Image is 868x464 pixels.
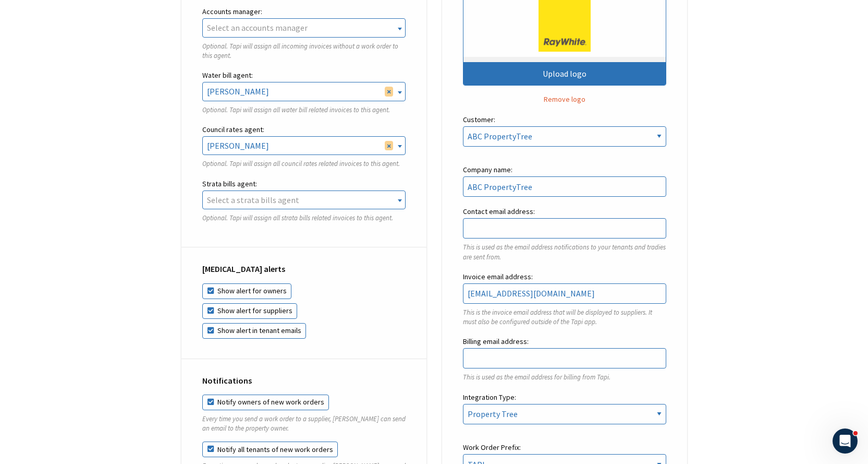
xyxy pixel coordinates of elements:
p: This is used as the email address notifications to your tenants and tradies are sent from. [463,243,666,261]
label: Company name: [463,163,666,197]
label: Water bill agent: [202,69,406,82]
iframe: Intercom live chat [833,429,858,454]
select: Integration Type: [463,404,666,424]
span: Luke Bravenboer [203,137,405,154]
strong: Notifications [202,375,252,386]
label: Strata bills agent: [202,177,406,191]
div: Upload logo [463,62,666,85]
label: Invoice email address: [463,270,666,304]
label: Council rates agent: [202,123,406,136]
select: Customer: [463,126,666,147]
label: Show alert in tenant emails [202,323,306,339]
input: Invoice email address: [463,283,666,304]
span: Remove all items [385,141,393,150]
p: This is the invoice email address that will be displayed to suppliers. It must also be configured... [463,308,666,327]
label: Billing email address: [463,335,666,368]
label: Customer: [463,113,666,155]
label: Integration Type: [463,391,666,433]
input: Contact email address: [463,218,666,239]
p: Optional. Tapi will assign all council rates related invoices to this agent. [202,159,406,169]
label: Notify owners of new work orders [202,395,329,410]
strong: [MEDICAL_DATA] alerts [202,264,285,274]
label: Show alert for owners [202,283,291,299]
label: Notify all tenants of new work orders [202,442,338,457]
span: Select an accounts manager [207,22,308,33]
p: Every time you send a work order to a supplier, [PERSON_NAME] can send an email to the property o... [202,414,406,433]
input: Billing email address: [463,348,666,368]
p: Optional. Tapi will assign all incoming invoices without a work order to this agent. [202,42,406,61]
label: Accounts manager: [202,5,406,18]
p: Optional. Tapi will assign all water bill related invoices to this agent. [202,105,406,115]
label: Contact email address: [463,205,666,239]
input: Company name: [463,176,666,197]
span: Remove all items [385,87,393,96]
p: Optional. Tapi will assign all strata bills related invoices to this agent. [202,213,406,223]
span: Luke Bravenboer [202,136,406,155]
span: Select a strata bills agent [207,195,299,205]
button: Remove logo [463,94,666,105]
span: Rebekah Osborne [202,82,406,101]
label: Show alert for suppliers [202,303,297,319]
p: This is used as the email address for billing from Tapi. [463,373,666,382]
span: Rebekah Osborne [203,82,405,100]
